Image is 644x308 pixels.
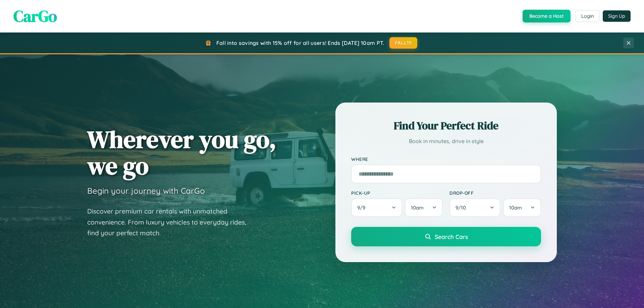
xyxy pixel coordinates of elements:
[449,190,541,196] label: Drop-off
[389,37,418,49] button: FALL15
[435,233,468,240] span: Search Cars
[351,136,541,146] p: Book in minutes, drive in style
[357,204,369,211] span: 9 / 9
[455,204,469,211] span: 9 / 10
[603,10,631,22] button: Sign Up
[351,156,541,162] label: Where
[351,198,402,217] button: 9/9
[351,118,541,133] h2: Find Your Perfect Ride
[576,10,599,22] button: Login
[405,198,443,217] button: 10am
[13,5,57,27] span: CarGo
[509,204,522,211] span: 10am
[216,40,384,46] span: Fall into savings with 15% off for all users! Ends [DATE] 10am PT.
[449,198,500,217] button: 9/10
[87,206,255,239] p: Discover premium car rentals with unmatched convenience. From luxury vehicles to everyday rides, ...
[87,186,205,196] h3: Begin your journey with CarGo
[351,227,541,246] button: Search Cars
[87,126,276,179] h1: Wherever you go, we go
[351,190,443,196] label: Pick-up
[411,204,424,211] span: 10am
[503,198,541,217] button: 10am
[523,10,571,22] button: Become a Host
